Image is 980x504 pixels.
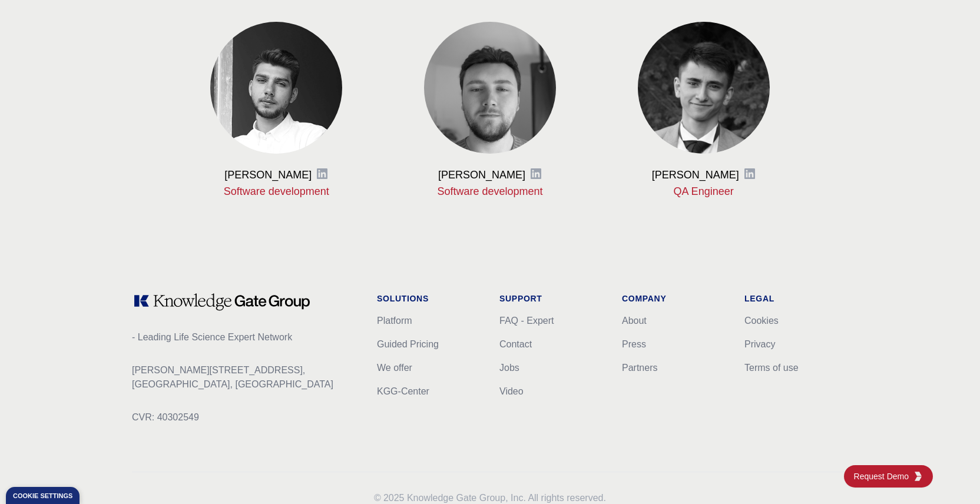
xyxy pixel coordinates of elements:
p: - Leading Life Science Expert Network [132,330,358,344]
span: Request Demo [854,470,913,482]
a: Partners [622,363,657,373]
a: KGG-Center [377,386,429,396]
a: Privacy [744,339,775,349]
iframe: Chat Widget [921,447,980,504]
p: [PERSON_NAME][STREET_ADDRESS], [GEOGRAPHIC_DATA], [GEOGRAPHIC_DATA] [132,363,358,392]
h3: [PERSON_NAME] [438,168,525,182]
p: QA Engineer [615,184,792,198]
h1: Company [622,293,726,304]
h1: Solutions [377,293,481,304]
a: We offer [377,363,412,373]
div: Cookie settings [13,493,72,499]
a: About [622,316,647,326]
a: Press [622,339,646,349]
a: Contact [499,339,532,349]
span: © [374,493,381,503]
p: Software development [188,184,365,198]
a: Jobs [499,363,519,373]
h3: [PERSON_NAME] [224,168,312,182]
h1: Support [499,293,603,304]
h1: Legal [744,293,848,304]
a: Video [499,386,524,396]
h3: [PERSON_NAME] [652,168,739,182]
p: Software development [402,184,578,198]
a: FAQ - Expert [499,316,554,326]
a: Cookies [744,316,779,326]
p: CVR: 40302549 [132,410,358,425]
img: Anatolii Kovalchuk [424,22,556,154]
a: Guided Pricing [377,339,439,349]
a: Platform [377,316,412,326]
img: Viktor Dzhyranov [210,22,342,154]
img: KGG [913,472,923,481]
a: Request DemoKGG [844,465,933,488]
a: Terms of use [744,363,799,373]
img: Otabek Ismailkhodzhaiev [638,22,770,154]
